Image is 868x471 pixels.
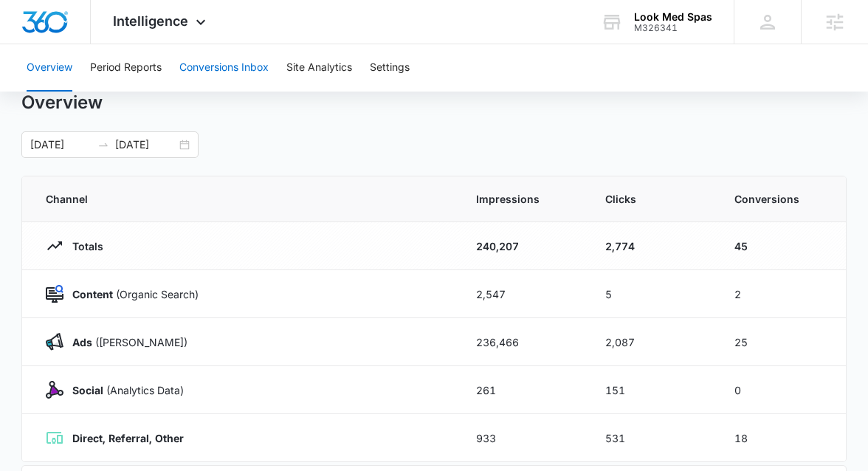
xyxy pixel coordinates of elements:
td: 45 [717,222,846,270]
strong: Direct, Referral, Other [72,432,184,444]
td: 2,087 [588,318,717,366]
button: Site Analytics [286,44,352,92]
td: 933 [458,414,588,462]
td: 261 [458,366,588,414]
img: tab_keywords_by_traffic_grey.svg [147,86,159,97]
strong: Social [72,384,103,396]
span: swap-right [97,139,109,151]
div: Domain Overview [56,87,132,97]
td: 2,547 [458,270,588,318]
p: Totals [63,238,103,254]
button: Period Reports [90,44,162,92]
td: 18 [717,414,846,462]
input: Start date [30,137,92,153]
td: 25 [717,318,846,366]
span: Impressions [476,191,570,207]
span: Intelligence [113,13,188,29]
span: to [97,139,109,151]
img: logo_orange.svg [24,24,35,35]
h1: Overview [21,92,103,114]
input: End date [115,137,176,153]
p: ([PERSON_NAME]) [63,334,187,350]
strong: Ads [72,336,92,348]
strong: Content [72,288,113,300]
div: v 4.0.25 [41,24,72,35]
td: 236,466 [458,318,588,366]
button: Overview [27,44,72,92]
button: Settings [370,44,410,92]
span: Channel [46,191,440,207]
div: account id [634,23,712,33]
img: website_grey.svg [24,38,35,50]
td: 531 [588,414,717,462]
p: (Analytics Data) [63,382,184,398]
img: Ads [46,333,63,351]
span: Clicks [605,191,699,207]
img: Social [46,381,63,399]
p: (Organic Search) [63,286,199,302]
img: tab_domain_overview_orange.svg [40,86,52,97]
td: 151 [588,366,717,414]
span: Conversions [734,191,822,207]
td: 2 [717,270,846,318]
div: account name [634,11,712,23]
div: Domain: [DOMAIN_NAME] [38,38,162,50]
td: 5 [588,270,717,318]
div: Keywords by Traffic [163,87,249,97]
td: 0 [717,366,846,414]
button: Conversions Inbox [179,44,269,92]
td: 2,774 [588,222,717,270]
td: 240,207 [458,222,588,270]
img: Content [46,285,63,303]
